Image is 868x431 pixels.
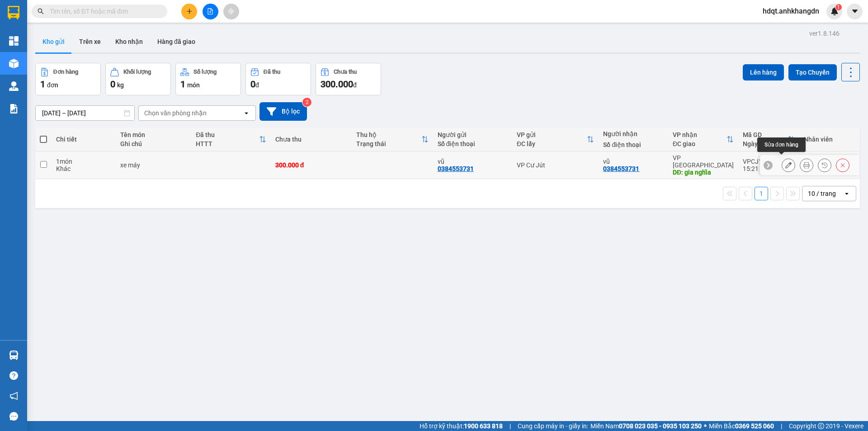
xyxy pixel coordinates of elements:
[123,69,151,75] div: Khối lượng
[781,421,782,431] span: |
[36,106,134,120] input: Select a date range.
[808,189,836,198] div: 10 / trang
[275,161,347,169] div: 300.000 đ
[757,137,806,152] div: Sửa đơn hàng
[105,63,171,95] button: Khối lượng0kg
[438,158,508,165] div: vũ
[117,81,124,89] span: kg
[9,81,19,91] img: warehouse-icon
[356,131,421,138] div: Thu hộ
[782,158,795,172] div: Sửa đơn hàng
[673,154,734,169] div: VP [GEOGRAPHIC_DATA]
[187,81,200,89] span: món
[9,392,18,400] span: notification
[243,109,250,117] svg: open
[9,104,19,114] img: solution-icon
[250,79,255,90] span: 0
[517,140,587,147] div: ĐC lấy
[108,31,150,52] button: Kho nhận
[175,63,241,95] button: Số lượng1món
[603,141,664,148] div: Số điện thoại
[709,421,774,431] span: Miền Bắc
[837,4,840,10] span: 1
[223,4,239,19] button: aim
[203,4,218,19] button: file-add
[334,69,357,75] div: Chưa thu
[110,79,115,90] span: 0
[259,102,307,121] button: Bộ lọc
[673,131,726,138] div: VP nhận
[755,187,768,200] button: 1
[673,169,734,176] div: DĐ: gia nghĩa
[818,423,824,429] span: copyright
[512,128,599,152] th: Toggle SortBy
[420,421,503,431] span: Hỗ trợ kỹ thuật:
[228,8,234,14] span: aim
[186,8,193,14] span: plus
[180,79,185,90] span: 1
[196,140,259,147] div: HTTT
[9,36,19,46] img: dashboard-icon
[830,7,839,15] img: icon-new-feature
[255,81,259,89] span: đ
[356,140,421,147] div: Trạng thái
[9,59,19,68] img: warehouse-icon
[150,31,203,52] button: Hàng đã giao
[316,63,381,95] button: Chưa thu300.000đ
[47,81,58,89] span: đơn
[804,136,854,143] div: Nhân viên
[120,131,187,138] div: Tên món
[843,190,850,197] svg: open
[743,131,788,138] div: Mã GD
[35,63,101,95] button: Đơn hàng1đơn
[517,161,594,169] div: VP Cư Jút
[8,6,19,19] img: logo-vxr
[743,165,795,172] div: 15:21 [DATE]
[38,8,44,14] span: search
[464,422,503,430] strong: 1900 633 818
[302,98,311,107] sup: 2
[207,8,213,14] span: file-add
[619,422,702,430] strong: 0708 023 035 - 0935 103 250
[196,131,259,138] div: Đã thu
[517,131,587,138] div: VP gửi
[835,4,842,10] sup: 1
[144,109,207,118] div: Chọn văn phòng nhận
[56,136,111,143] div: Chi tiết
[518,421,588,431] span: Cung cấp máy in - giấy in:
[743,64,784,81] button: Lên hàng
[120,161,187,169] div: xe máy
[50,6,156,16] input: Tìm tên, số ĐT hoặc mã đơn
[193,69,217,75] div: Số lượng
[847,4,863,19] button: caret-down
[53,69,78,75] div: Đơn hàng
[40,79,45,90] span: 1
[738,128,799,152] th: Toggle SortBy
[438,140,508,147] div: Số điện thoại
[735,422,774,430] strong: 0369 525 060
[35,31,72,52] button: Kho gửi
[181,4,197,19] button: plus
[245,63,311,95] button: Đã thu0đ
[72,31,108,52] button: Trên xe
[673,140,726,147] div: ĐC giao
[603,165,639,172] div: 0384553731
[509,421,511,431] span: |
[603,130,664,137] div: Người nhận
[275,136,347,143] div: Chưa thu
[352,128,433,152] th: Toggle SortBy
[438,131,508,138] div: Người gửi
[809,28,840,38] div: ver 1.8.146
[743,140,788,147] div: Ngày ĐH
[438,165,474,172] div: 0384553731
[56,158,111,165] div: 1 món
[755,5,826,17] span: hdqt.anhkhangdn
[743,158,795,165] div: VPCJ1310250001
[120,140,187,147] div: Ghi chú
[704,424,707,428] span: ⚪️
[353,81,357,89] span: đ
[603,158,664,165] div: vũ
[9,371,18,380] span: question-circle
[56,165,111,172] div: Khác
[321,79,353,90] span: 300.000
